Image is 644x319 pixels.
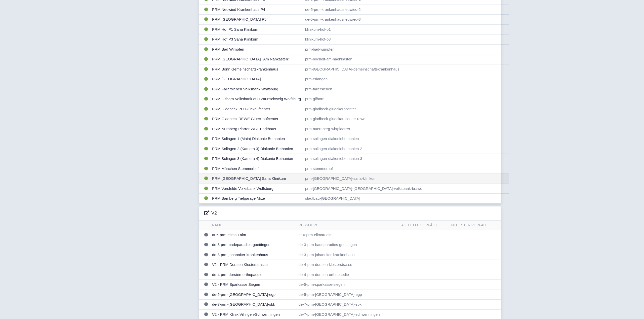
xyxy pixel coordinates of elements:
td: PRM [GEOGRAPHIC_DATA] "Am Nähkasten" [210,54,303,64]
td: prm-erlangen [303,74,424,84]
td: PRM Vorsfelde Volksbank Wolfsburg [210,184,303,194]
td: de-5-prm-krankenhausneuwied-2 [303,5,424,15]
td: prm-bad-wimpfen [303,44,424,54]
td: prm-gifhorn [303,94,424,104]
td: PRM Fallersleben Volksbank Wolfsburg [210,84,303,94]
td: de-3-prm-johanniter-krankenhaus [210,250,297,260]
td: de-3-prm-badeparadies-goettingen [297,240,399,250]
th: Neuester Vorfall [449,221,501,230]
td: at-6-prm-ellmau-alm [297,230,399,240]
td: stadtbau-[GEOGRAPHIC_DATA] [303,194,424,203]
td: at-6-prm-ellmau-alm [210,230,297,240]
td: prm-stemmerhof [303,164,424,174]
td: PRM Gladbeck REWE Glueckaufcenter [210,114,303,124]
td: klinikum-hof-p1 [303,24,424,34]
td: PRM München Stemmerhof [210,164,303,174]
td: PRM Neuwied Krankenhaus P4 [210,5,303,15]
td: prm-solingen-diakoniebethanien-3 [303,154,424,164]
td: de-7-prm-[GEOGRAPHIC_DATA]-sbk [297,300,399,310]
td: prm-gladbeck-glueckaufcenter-rewe [303,114,424,124]
td: PRM Bad Wimpfen [210,44,303,54]
td: PRM Gladbeck PH Glückaufcenter [210,104,303,114]
h3: V2 [204,210,217,216]
td: de-3-prm-badeparadies-goettingen [210,240,297,250]
td: de-4-prm-dorsten-orthopaedie [210,270,297,280]
td: de-4-prm-dorsten-klosterstrasse [297,260,399,270]
td: prm-nuernberg-wbtplaerrer [303,124,424,134]
td: prm-bocholt-am-naehkasten [303,54,424,64]
td: prm-[GEOGRAPHIC_DATA]-gemeinschaftskrankenhaus [303,64,424,74]
td: de-5-prm-[GEOGRAPHIC_DATA]-egp [297,290,399,300]
td: de-5-prm-krankenhausneuwied-3 [303,15,424,25]
td: prm-gladbeck-glueckaufcenter [303,104,424,114]
th: Ressource [297,221,399,230]
td: V2 - PRM Sparkasse Siegen [210,280,297,290]
th: Name [210,221,297,230]
td: PRM Solingen 1 (Main) Diakonie Bethanien [210,134,303,144]
td: de-3-prm-johanniter-krankenhaus [297,250,399,260]
td: PRM Bamberg Tiefgarage Mitte [210,194,303,203]
td: de-5-prm-sparkasse-siegen [297,280,399,290]
td: de-5-prm-[GEOGRAPHIC_DATA]-egp [210,290,297,300]
td: V2 - PRM Dorsten Klosterstrasse [210,260,297,270]
td: PRM [GEOGRAPHIC_DATA] P5 [210,15,303,25]
td: prm-solingen-diakoniebethanien-2 [303,144,424,154]
td: PRM Hof P3 Sana Klinikum [210,34,303,45]
td: PRM Bonn Gemeinschaftskrankenhaus [210,64,303,74]
td: prm-[GEOGRAPHIC_DATA]-[GEOGRAPHIC_DATA]-volksbank-brawo [303,184,424,194]
td: PRM Hof P1 Sana Klinikum [210,24,303,34]
td: PRM Nürnberg Plärrer WBT Parkhaus [210,124,303,134]
td: PRM [GEOGRAPHIC_DATA] [210,74,303,84]
td: PRM Gifhorn Volksbank eG Braunschweig Wolfsburg [210,94,303,104]
td: de-4-prm-dorsten-orthopaedie [297,270,399,280]
td: klinikum-hof-p3 [303,34,424,45]
td: PRM Solingen 3 (Kamera 4) Diakonie Bethanien [210,154,303,164]
th: Aktuelle Vorfälle [399,221,449,230]
td: de-7-prm-[GEOGRAPHIC_DATA]-sbk [210,300,297,310]
td: prm-fallersleben [303,84,424,94]
td: PRM Solingen 2 (Kamera 3) Diakonie Bethanien [210,144,303,154]
td: PRM [GEOGRAPHIC_DATA] Sana Klinikum [210,174,303,184]
td: prm-solingen-diakoniebethanien [303,134,424,144]
td: prm-[GEOGRAPHIC_DATA]-sana-klinikum [303,174,424,184]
